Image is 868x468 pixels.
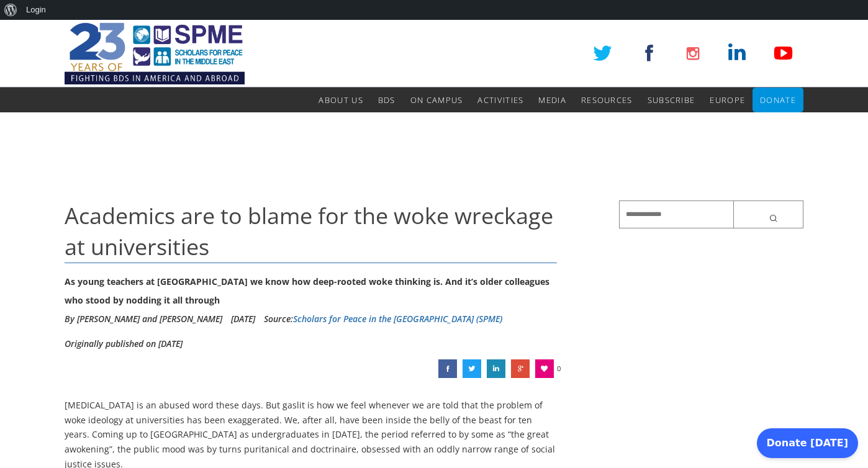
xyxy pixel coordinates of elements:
[538,88,566,112] a: Media
[648,88,695,112] a: Subscribe
[511,359,530,378] a: Academics are to blame for the woke wreckage at universities
[65,200,553,262] span: Academics are to blame for the woke wreckage at universities
[65,310,222,328] li: By [PERSON_NAME] and [PERSON_NAME]
[710,88,745,112] a: Europe
[463,359,481,378] a: Academics are to blame for the woke wreckage at universities
[760,94,796,106] span: Donate
[319,88,363,112] a: About Us
[378,94,396,106] span: BDS
[477,94,523,106] span: Activities
[538,94,566,106] span: Media
[410,88,463,112] a: On Campus
[65,19,245,88] img: SPME
[760,88,796,112] a: Donate
[477,88,523,112] a: Activities
[293,313,502,325] a: Scholars for Peace in the [GEOGRAPHIC_DATA] (SPME)
[557,359,561,378] span: 0
[581,88,633,112] a: Resources
[65,335,183,353] li: Originally published on [DATE]
[438,359,457,378] a: Academics are to blame for the woke wreckage at universities
[487,359,505,378] a: Academics are to blame for the woke wreckage at universities
[264,310,502,328] div: Source:
[581,94,633,106] span: Resources
[710,94,745,106] span: Europe
[648,94,695,106] span: Subscribe
[65,272,557,310] div: As young teachers at [GEOGRAPHIC_DATA] we know how deep-rooted woke thinking is. And it’s older c...
[231,310,255,328] li: [DATE]
[378,88,396,112] a: BDS
[319,94,363,106] span: About Us
[410,94,463,106] span: On Campus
